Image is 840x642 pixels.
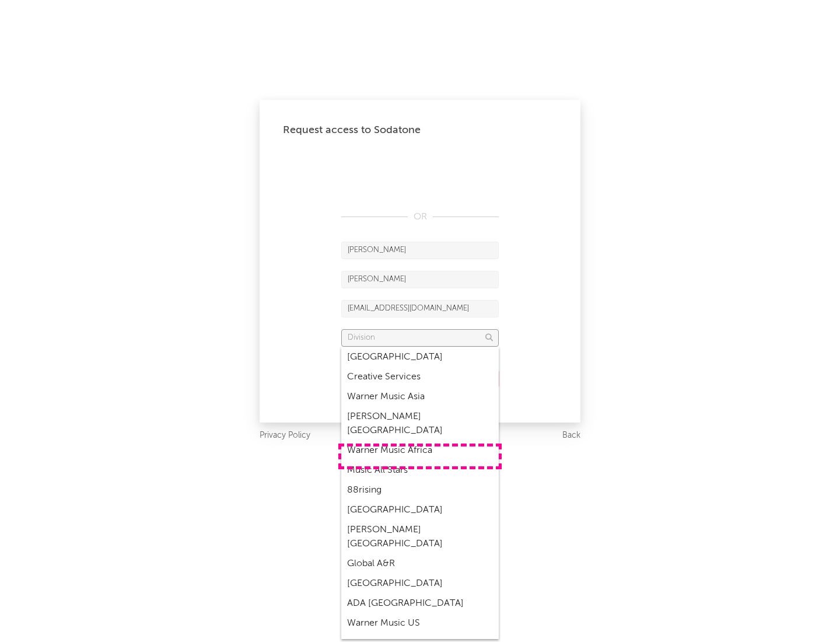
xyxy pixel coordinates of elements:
[562,428,580,443] a: Back
[341,520,499,554] div: [PERSON_NAME] [GEOGRAPHIC_DATA]
[341,460,499,480] div: Music All Stars
[341,500,499,520] div: [GEOGRAPHIC_DATA]
[341,242,499,259] input: First Name
[341,367,499,387] div: Creative Services
[283,123,557,137] div: Request access to Sodatone
[341,347,499,367] div: [GEOGRAPHIC_DATA]
[341,613,499,633] div: Warner Music US
[341,300,499,317] input: Email
[341,329,499,347] input: Division
[341,441,499,460] div: Warner Music Africa
[341,480,499,500] div: 88rising
[341,387,499,407] div: Warner Music Asia
[341,271,499,288] input: Last Name
[341,574,499,594] div: [GEOGRAPHIC_DATA]
[260,428,310,443] a: Privacy Policy
[341,554,499,574] div: Global A&R
[341,594,499,613] div: ADA [GEOGRAPHIC_DATA]
[341,210,499,224] div: OR
[341,407,499,441] div: [PERSON_NAME] [GEOGRAPHIC_DATA]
